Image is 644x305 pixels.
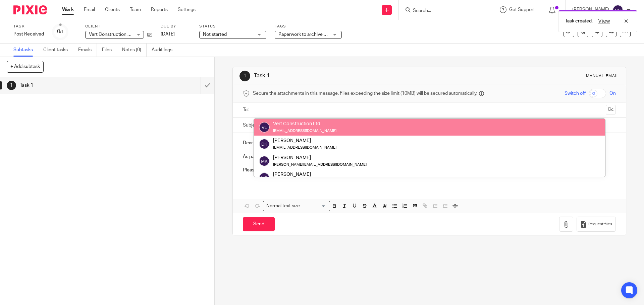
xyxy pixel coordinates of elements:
[151,6,168,13] a: Reports
[13,31,44,37] div: Post Received
[243,140,615,146] p: Dear [PERSON_NAME],
[273,121,336,127] div: Vert Construction Ltd
[596,17,612,25] button: View
[60,30,64,34] small: /1
[259,172,270,183] img: svg%3E
[588,222,612,227] span: Request files
[203,32,227,37] span: Not started
[62,6,74,13] a: Work
[13,44,38,57] a: Subtasks
[20,80,136,90] h1: Task 1
[57,28,64,35] div: 0
[586,73,619,79] div: Manual email
[85,24,152,29] label: Client
[239,71,250,81] div: 1
[7,81,16,90] div: 1
[178,6,196,13] a: Settings
[43,44,73,57] a: Client tasks
[13,24,44,29] label: Task
[606,105,616,115] button: Cc
[273,171,336,178] div: [PERSON_NAME]
[84,6,95,13] a: Email
[612,5,623,15] img: svg%3E
[243,167,615,173] p: Please find attached scanned copies. Should you need the originals please let us know and these c...
[609,90,616,97] span: On
[243,153,615,160] p: As part of providing you with a registered address service, we have [DATE] received some post tha...
[102,44,117,57] a: Files
[161,32,175,36] span: [DATE]
[259,139,270,149] img: svg%3E
[278,32,342,37] span: Paperwork to archive or return
[89,32,135,37] span: Vert Construction Ltd
[13,5,47,14] img: Pixie
[130,6,141,13] a: Team
[565,90,586,97] span: Switch off
[273,163,367,166] small: [PERSON_NAME][EMAIL_ADDRESS][DOMAIN_NAME]
[161,24,191,29] label: Due by
[122,44,147,57] a: Notes (0)
[105,6,120,13] a: Clients
[259,122,270,133] img: svg%3E
[565,18,593,24] p: Task created.
[275,24,342,29] label: Tags
[254,72,444,79] h1: Task 1
[199,24,266,29] label: Status
[243,106,250,113] label: To:
[243,122,260,129] label: Subject:
[7,61,44,72] button: + Add subtask
[253,90,477,97] span: Secure the attachments in this message. Files exceeding the size limit (10MB) will be secured aut...
[78,44,97,57] a: Emails
[265,203,301,210] span: Normal text size
[273,154,367,161] div: [PERSON_NAME]
[273,129,336,133] small: [EMAIL_ADDRESS][DOMAIN_NAME]
[273,137,336,144] div: [PERSON_NAME]
[243,217,275,231] input: Send
[302,203,326,210] input: Search for option
[273,146,336,149] small: [EMAIL_ADDRESS][DOMAIN_NAME]
[263,201,330,211] div: Search for option
[259,156,270,166] img: svg%3E
[577,217,615,232] button: Request files
[152,44,177,57] a: Audit logs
